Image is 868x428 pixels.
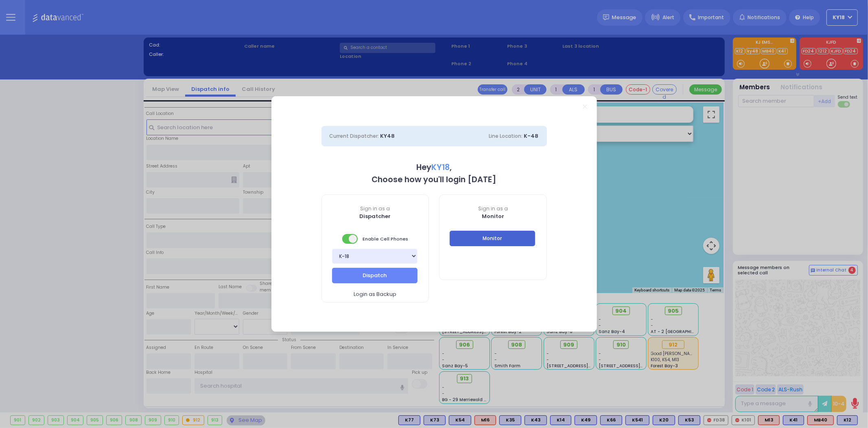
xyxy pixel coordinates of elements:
span: Line Location: [489,132,523,139]
b: Hey , [416,162,452,173]
span: KY48 [380,132,395,140]
b: Dispatcher [359,212,391,220]
span: KY18 [431,162,450,173]
b: Monitor [482,212,504,220]
span: K-48 [524,132,539,140]
button: Dispatch [332,268,418,283]
a: Close [583,104,587,109]
span: Sign in as a [322,205,429,212]
span: Current Dispatcher: [330,132,379,139]
span: Sign in as a [439,205,547,212]
span: Enable Cell Phones [342,233,408,245]
button: Monitor [450,231,535,246]
b: Choose how you'll login [DATE] [372,174,496,185]
span: Login as Backup [354,290,396,298]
